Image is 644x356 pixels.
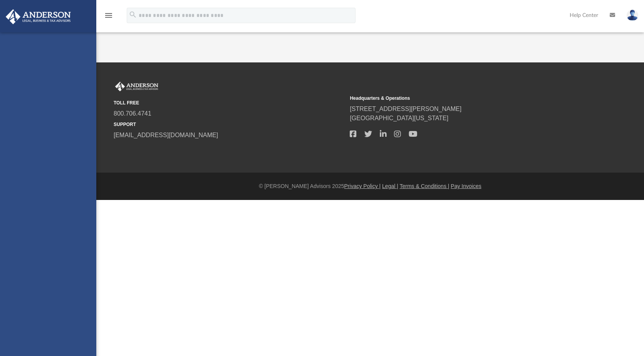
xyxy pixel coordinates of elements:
[114,99,344,106] small: TOLL FREE
[114,132,218,138] a: [EMAIL_ADDRESS][DOMAIN_NAME]
[627,10,638,21] img: User Pic
[114,82,160,92] img: Anderson Advisors Platinum Portal
[114,110,151,117] a: 800.706.4741
[114,121,344,128] small: SUPPORT
[400,183,449,189] a: Terms & Conditions |
[3,9,73,24] img: Anderson Advisors Platinum Portal
[350,95,580,102] small: Headquarters & Operations
[451,183,481,189] a: Pay Invoices
[350,106,461,112] a: [STREET_ADDRESS][PERSON_NAME]
[104,11,113,20] i: menu
[350,115,448,121] a: [GEOGRAPHIC_DATA][US_STATE]
[104,15,113,20] a: menu
[344,183,381,189] a: Privacy Policy |
[96,182,644,190] div: © [PERSON_NAME] Advisors 2025
[129,10,137,19] i: search
[382,183,398,189] a: Legal |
